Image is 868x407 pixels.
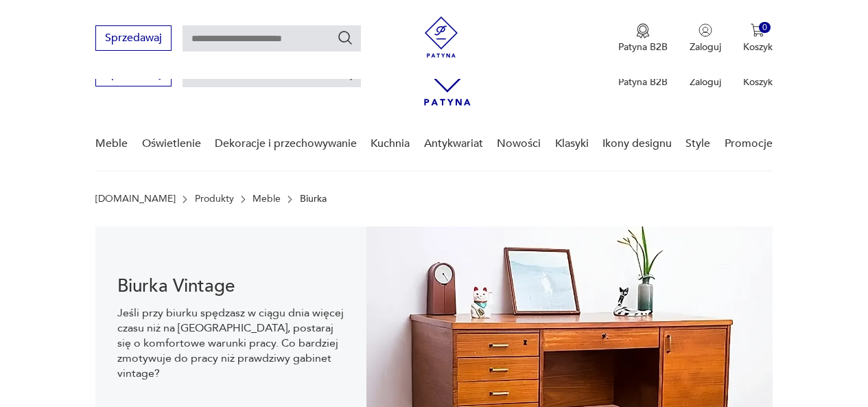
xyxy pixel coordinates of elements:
[618,23,668,54] a: Ikona medaluPatyna B2B
[690,40,721,54] p: Zaloguj
[751,23,764,37] img: Ikona koszyka
[636,23,650,38] img: Ikona medalu
[117,305,344,381] p: Jeśli przy biurku spędzasz w ciągu dnia więcej czasu niż na [GEOGRAPHIC_DATA], postaraj się o kom...
[699,23,712,37] img: Ikonka użytkownika
[685,117,710,170] a: Style
[497,117,541,170] a: Nowości
[743,23,773,54] button: 0Koszyk
[690,75,721,89] p: Zaloguj
[95,70,172,80] a: Sprzedawaj
[95,25,172,51] button: Sprzedawaj
[618,75,668,89] p: Patyna B2B
[195,194,234,205] a: Produkty
[759,22,771,34] div: 0
[424,117,483,170] a: Antykwariat
[117,278,344,294] h1: Biurka Vintage
[690,23,721,54] button: Zaloguj
[618,40,668,54] p: Patyna B2B
[725,117,773,170] a: Promocje
[95,194,176,205] a: [DOMAIN_NAME]
[371,117,410,170] a: Kuchnia
[215,117,357,170] a: Dekoracje i przechowywanie
[142,117,201,170] a: Oświetlenie
[743,75,773,89] p: Koszyk
[421,16,462,58] img: Patyna - sklep z meblami i dekoracjami vintage
[300,194,327,205] p: Biurka
[253,194,281,205] a: Meble
[95,34,172,44] a: Sprzedawaj
[555,117,589,170] a: Klasyki
[337,30,353,46] button: Szukaj
[95,117,128,170] a: Meble
[602,117,672,170] a: Ikony designu
[618,23,668,54] button: Patyna B2B
[743,40,773,54] p: Koszyk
